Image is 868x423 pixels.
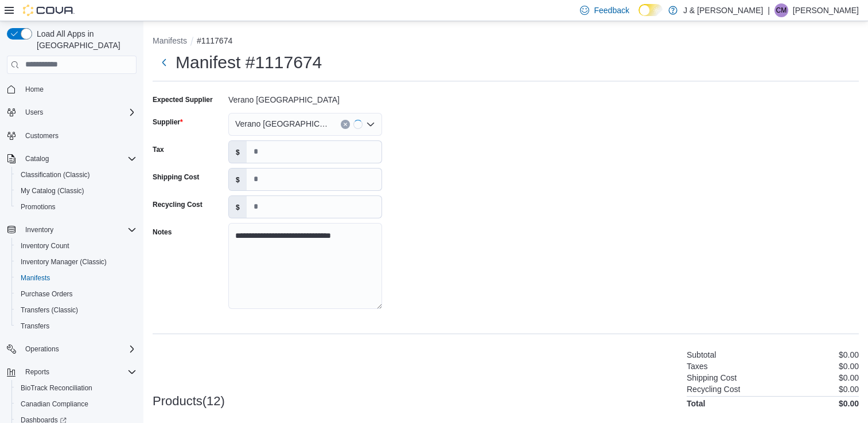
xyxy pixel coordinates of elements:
span: Verano [GEOGRAPHIC_DATA] [235,117,329,131]
span: Customers [25,131,59,140]
span: Transfers (Classic) [21,305,78,315]
label: Shipping Cost [153,173,199,182]
img: Cova [23,5,75,16]
div: Cheyenne Mann [774,3,788,17]
span: Users [21,105,137,119]
span: Manifests [16,271,137,285]
span: Inventory Count [21,241,69,250]
span: Inventory Count [16,239,137,253]
label: Expected Supplier [153,95,213,104]
button: My Catalog (Classic) [11,183,141,199]
label: $ [229,196,247,218]
h4: Total [687,399,705,408]
a: BioTrack Reconciliation [16,381,97,395]
a: Customers [21,129,63,143]
button: Inventory Manager (Classic) [11,254,141,270]
span: Transfers [21,322,49,331]
button: Open list of options [366,120,375,129]
span: Inventory Manager (Classic) [16,255,137,269]
button: Clear input [341,120,350,129]
span: Catalog [21,152,137,166]
button: Inventory [21,223,58,237]
span: Inventory Manager (Classic) [21,257,107,267]
button: Inventory Count [11,238,141,254]
span: BioTrack Reconciliation [21,383,92,393]
button: Promotions [11,199,141,215]
button: Home [2,81,141,97]
span: Transfers (Classic) [16,303,137,317]
a: Manifests [16,271,55,285]
button: Manifests [153,36,187,45]
span: Canadian Compliance [21,399,88,409]
p: $0.00 [839,350,859,359]
span: My Catalog (Classic) [16,184,137,198]
a: Inventory Manager (Classic) [16,255,111,269]
button: Next [153,51,176,74]
h6: Subtotal [687,350,716,359]
span: Home [21,82,137,96]
button: Inventory [2,222,141,238]
label: Recycling Cost [153,200,203,209]
a: Inventory Count [16,239,74,253]
button: Catalog [2,151,141,167]
button: Transfers [11,318,141,334]
span: Classification (Classic) [16,168,137,182]
a: Promotions [16,200,60,214]
h3: Products(12) [153,394,225,408]
span: Classification (Classic) [21,170,90,179]
span: Purchase Orders [21,289,73,299]
span: Load All Apps in [GEOGRAPHIC_DATA] [32,28,137,51]
button: Reports [21,365,54,379]
a: My Catalog (Classic) [16,184,89,198]
p: [PERSON_NAME] [793,3,859,17]
button: Reports [2,364,141,380]
p: $0.00 [839,362,859,371]
h1: Manifest #1117674 [176,51,322,74]
button: Manifests [11,270,141,286]
span: Catalog [25,154,49,163]
label: Tax [153,145,164,154]
span: Promotions [21,202,56,211]
span: Customers [21,128,137,143]
span: Purchase Orders [16,287,137,301]
span: CM [776,3,787,17]
button: Transfers (Classic) [11,302,141,318]
p: $0.00 [839,373,859,382]
button: Customers [2,127,141,144]
span: Manifests [21,273,50,283]
p: | [768,3,770,17]
span: Inventory [21,223,137,237]
label: Notes [153,228,172,237]
h4: $0.00 [839,399,859,408]
p: J & [PERSON_NAME] [683,3,763,17]
span: Feedback [594,5,629,16]
label: $ [229,141,247,163]
h6: Taxes [687,362,708,371]
span: Canadian Compliance [16,397,137,411]
a: Transfers (Classic) [16,303,83,317]
a: Classification (Classic) [16,168,95,182]
a: Home [21,83,48,96]
a: Canadian Compliance [16,397,93,411]
label: $ [229,169,247,190]
button: Purchase Orders [11,286,141,302]
button: Classification (Classic) [11,167,141,183]
span: Operations [21,342,137,356]
button: Catalog [21,152,53,166]
span: My Catalog (Classic) [21,186,84,195]
span: Transfers [16,319,137,333]
button: #1117674 [197,36,232,45]
button: BioTrack Reconciliation [11,380,141,396]
button: Operations [21,342,64,356]
button: Users [2,104,141,120]
h6: Recycling Cost [687,385,740,394]
button: Operations [2,341,141,357]
span: Inventory [25,225,53,234]
a: Transfers [16,319,54,333]
nav: An example of EuiBreadcrumbs [153,35,859,49]
span: Home [25,85,44,94]
div: Verano [GEOGRAPHIC_DATA] [228,91,382,104]
a: Purchase Orders [16,287,77,301]
span: Promotions [16,200,137,214]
